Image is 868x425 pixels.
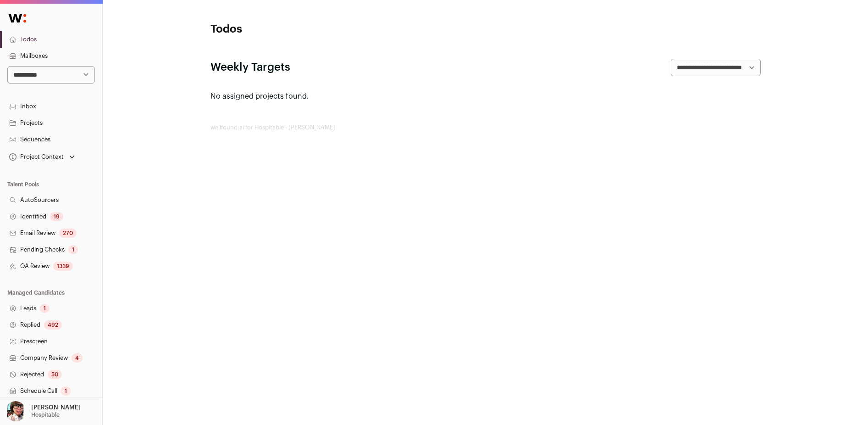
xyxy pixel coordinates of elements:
img: 14759586-medium_jpg [6,401,26,421]
div: 1 [40,304,50,313]
div: 50 [48,370,62,379]
p: [PERSON_NAME] [31,404,81,411]
h1: Todos [210,22,394,37]
p: Hospitable [31,411,60,419]
button: Open dropdown [7,151,77,163]
div: 270 [59,229,77,238]
p: No assigned projects found. [210,91,761,102]
img: Wellfound [4,9,31,28]
button: Open dropdown [4,401,83,421]
footer: wellfound:ai for Hospitable - [PERSON_NAME] [210,124,761,131]
h2: Weekly Targets [210,60,290,75]
div: 492 [44,320,62,330]
div: 1 [68,245,78,254]
div: Project Context [7,153,64,161]
div: 4 [72,353,83,363]
div: 1339 [53,262,73,271]
div: 1 [61,386,71,396]
div: 19 [50,212,63,221]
